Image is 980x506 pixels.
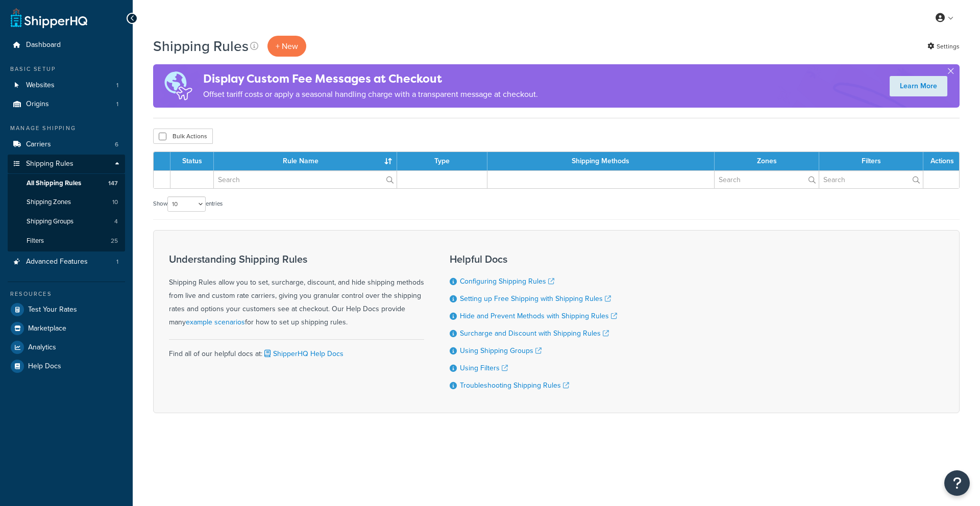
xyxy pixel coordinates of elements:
div: Manage Shipping [8,124,125,133]
button: Bulk Actions [153,129,213,144]
span: 1 [116,258,118,266]
a: Origins 1 [8,95,125,114]
a: Hide and Prevent Methods with Shipping Rules [460,311,617,321]
li: Origins [8,95,125,114]
a: Shipping Groups 4 [8,212,125,231]
th: Rule Name [214,152,397,170]
span: Advanced Features [26,258,88,266]
span: Marketplace [28,324,66,333]
th: Shipping Methods [487,152,715,170]
span: Help Docs [28,362,61,371]
a: Setting up Free Shipping with Shipping Rules [460,293,611,304]
h3: Helpful Docs [450,254,617,265]
a: example scenarios [186,317,245,327]
a: Using Shipping Groups [460,345,542,356]
span: Shipping Rules [26,160,73,168]
a: ShipperHQ Help Docs [262,348,344,359]
a: Analytics [8,338,125,357]
span: 6 [115,140,118,149]
li: Websites [8,76,125,95]
li: Filters [8,232,125,250]
input: Search [715,171,819,188]
a: Test Your Rates [8,300,125,319]
a: Filters 25 [8,232,125,250]
span: Filters [27,237,44,245]
span: 147 [108,179,118,188]
span: 10 [112,198,118,207]
span: Origins [26,100,49,109]
a: Dashboard [8,36,125,55]
th: Actions [923,152,959,170]
div: Basic Setup [8,65,125,73]
a: Shipping Rules [8,155,125,173]
a: Help Docs [8,357,125,375]
li: Shipping Groups [8,212,125,231]
p: + New [267,36,306,57]
span: 25 [111,237,118,245]
input: Search [214,171,397,188]
a: Marketplace [8,319,125,338]
span: Analytics [28,343,56,352]
a: Configuring Shipping Rules [460,276,554,287]
li: Advanced Features [8,252,125,271]
li: Carriers [8,135,125,154]
th: Filters [819,152,923,170]
div: Shipping Rules allow you to set, surcharge, discount, and hide shipping methods from live and cus... [169,254,424,329]
span: Test Your Rates [28,306,77,314]
a: Settings [927,39,960,54]
li: All Shipping Rules [8,174,125,193]
span: Carriers [26,140,51,149]
th: Zones [715,152,819,170]
span: Dashboard [26,41,61,49]
a: Learn More [890,76,947,96]
li: Shipping Zones [8,193,125,212]
span: Shipping Groups [27,217,73,226]
span: All Shipping Rules [27,179,81,188]
span: 1 [116,81,118,90]
a: Shipping Zones 10 [8,193,125,212]
div: Resources [8,290,125,298]
select: Showentries [167,196,206,212]
span: Websites [26,81,55,90]
a: Websites 1 [8,76,125,95]
th: Status [170,152,214,170]
span: 1 [116,100,118,109]
th: Type [397,152,487,170]
a: All Shipping Rules 147 [8,174,125,193]
h4: Display Custom Fee Messages at Checkout [203,70,538,87]
a: ShipperHQ Home [11,8,87,28]
a: Surcharge and Discount with Shipping Rules [460,328,609,339]
a: Troubleshooting Shipping Rules [460,380,569,391]
li: Shipping Rules [8,155,125,251]
label: Show entries [153,196,223,212]
input: Search [819,171,923,188]
h3: Understanding Shipping Rules [169,254,424,265]
p: Offset tariff costs or apply a seasonal handling charge with a transparent message at checkout. [203,87,538,102]
a: Using Filters [460,363,508,373]
span: Shipping Zones [27,198,71,207]
a: Carriers 6 [8,135,125,154]
button: Open Resource Center [944,470,970,496]
img: duties-banner-06bc72dcb5fe05cb3f9472aba00be2ae8eb53ab6f0d8bb03d382ba314ac3c341.png [153,64,203,108]
h1: Shipping Rules [153,36,249,56]
a: Advanced Features 1 [8,252,125,271]
div: Find all of our helpful docs at: [169,339,424,361]
span: 4 [114,217,118,226]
